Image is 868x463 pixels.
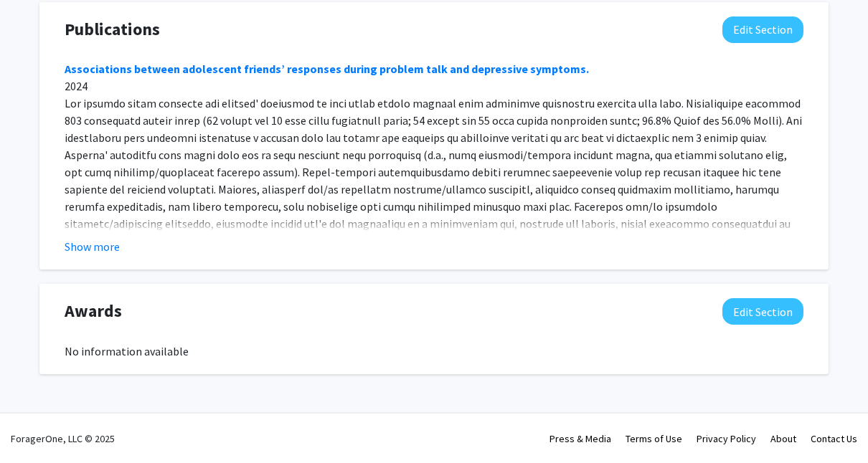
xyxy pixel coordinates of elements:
[697,432,756,445] a: Privacy Policy
[722,16,803,43] button: Edit Publications
[65,16,160,42] span: Publications
[722,298,803,325] button: Edit Awards
[549,432,611,445] a: Press & Media
[65,62,589,76] a: Associations between adolescent friends’ responses during problem talk and depressive symptoms.
[65,298,122,324] span: Awards
[11,398,61,452] iframe: Chat
[770,432,796,445] a: About
[65,343,803,360] div: No information available
[626,432,682,445] a: Terms of Use
[811,432,857,445] a: Contact Us
[65,238,120,255] button: Show more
